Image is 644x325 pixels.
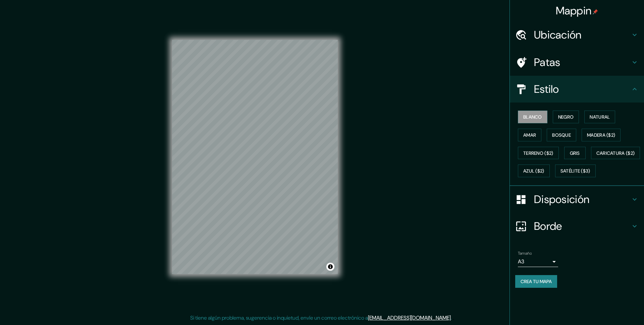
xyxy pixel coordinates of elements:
font: Natural [590,114,610,120]
a: [EMAIL_ADDRESS][DOMAIN_NAME] [368,314,451,321]
font: Satélite ($3) [560,168,590,174]
font: A3 [518,258,524,265]
font: Ubicación [534,28,582,42]
button: Blanco [518,111,547,123]
button: Madera ($2) [582,129,621,141]
button: Azul ($2) [518,165,550,177]
button: Gris [564,147,586,159]
font: Negro [558,114,574,120]
font: Borde [534,219,562,233]
font: Terreno ($2) [523,150,553,156]
button: Terreno ($2) [518,147,559,159]
font: Crea tu mapa [521,278,552,284]
font: Azul ($2) [523,168,544,174]
font: Disposición [534,192,589,206]
img: pin-icon.png [593,9,598,14]
div: Ubicación [510,21,644,48]
font: Estilo [534,82,559,96]
div: Estilo [510,76,644,103]
font: Bosque [552,132,571,138]
button: Satélite ($3) [555,165,596,177]
font: Patas [534,55,560,69]
font: Tamaño [518,251,532,256]
font: Caricatura ($2) [596,150,635,156]
button: Activar o desactivar atribución [326,263,334,271]
font: Si tiene algún problema, sugerencia o inquietud, envíe un correo electrónico a [190,314,368,321]
button: Negro [553,111,579,123]
font: Madera ($2) [587,132,615,138]
font: Gris [570,150,580,156]
font: . [453,314,454,321]
button: Caricatura ($2) [591,147,640,159]
div: Patas [510,49,644,76]
button: Bosque [547,129,576,141]
button: Amar [518,129,541,141]
font: . [452,314,453,321]
div: A3 [518,256,558,267]
div: Borde [510,213,644,240]
font: Blanco [523,114,542,120]
font: Mappin [556,4,592,18]
iframe: Lanzador de widgets de ayuda [584,299,637,318]
button: Crea tu mapa [515,275,557,288]
canvas: Mapa [172,40,338,274]
button: Natural [584,111,615,123]
font: Amar [523,132,536,138]
font: . [451,314,452,321]
div: Disposición [510,186,644,213]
